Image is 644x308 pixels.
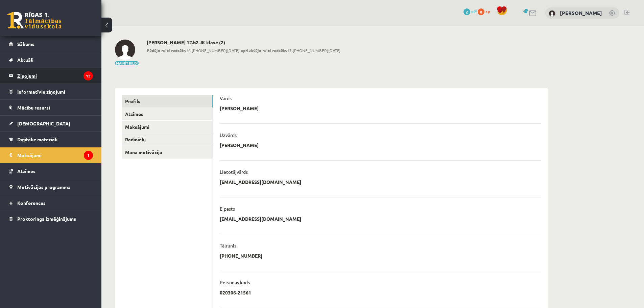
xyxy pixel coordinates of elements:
[17,168,35,174] span: Atzīmes
[17,57,33,63] span: Aktuāli
[9,100,93,115] a: Mācību resursi
[239,48,287,53] b: Iepriekšējo reizi redzēts
[549,10,555,17] img: Daniels Kirjanovs
[9,116,93,131] a: [DEMOGRAPHIC_DATA]
[478,8,484,15] span: 0
[17,147,93,163] legend: Maksājumi
[9,179,93,195] a: Motivācijas programma
[17,184,71,190] span: Motivācijas programma
[17,200,46,206] span: Konferences
[9,84,93,99] a: Informatīvie ziņojumi
[122,121,213,133] a: Maksājumi
[17,136,57,142] span: Digitālie materiāli
[9,52,93,68] a: Aktuāli
[122,146,213,159] a: Mana motivācija
[485,8,490,14] span: xp
[17,120,70,126] span: [DEMOGRAPHIC_DATA]
[17,68,93,84] legend: Ziņojumi
[84,71,93,80] i: 13
[17,41,34,47] span: Sākums
[147,48,186,53] b: Pēdējo reizi redzēts
[220,132,237,138] p: Uzvārds
[84,151,93,160] i: 1
[17,216,76,222] span: Proktoringa izmēģinājums
[478,8,493,14] a: 0 xp
[122,133,213,146] a: Radinieki
[115,40,135,60] img: Daniels Kirjanovs
[9,147,93,163] a: Maksājumi1
[220,216,301,222] p: [EMAIL_ADDRESS][DOMAIN_NAME]
[17,104,50,111] span: Mācību resursi
[220,169,248,175] p: Lietotājvārds
[220,279,250,285] p: Personas kods
[9,132,93,147] a: Digitālie materiāli
[9,68,93,84] a: Ziņojumi13
[147,40,340,45] h2: [PERSON_NAME] 12.b2 JK klase (2)
[115,61,139,65] button: Mainīt bildi
[220,95,232,101] p: Vārds
[9,36,93,52] a: Sākums
[463,8,477,14] a: 2 mP
[471,8,477,14] span: mP
[220,242,236,248] p: Tālrunis
[220,253,262,259] p: [PHONE_NUMBER]
[7,12,62,29] a: Rīgas 1. Tālmācības vidusskola
[220,105,259,111] p: [PERSON_NAME]
[122,108,213,120] a: Atzīmes
[147,47,340,53] span: 10:[PHONE_NUMBER][DATE] 17:[PHONE_NUMBER][DATE]
[220,289,251,295] p: 020306-21561
[9,163,93,179] a: Atzīmes
[463,8,470,15] span: 2
[220,206,235,212] p: E-pasts
[560,9,602,16] a: [PERSON_NAME]
[9,195,93,211] a: Konferences
[17,84,93,99] legend: Informatīvie ziņojumi
[220,142,259,148] p: [PERSON_NAME]
[220,179,301,185] p: [EMAIL_ADDRESS][DOMAIN_NAME]
[122,95,213,108] a: Profils
[9,211,93,227] a: Proktoringa izmēģinājums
